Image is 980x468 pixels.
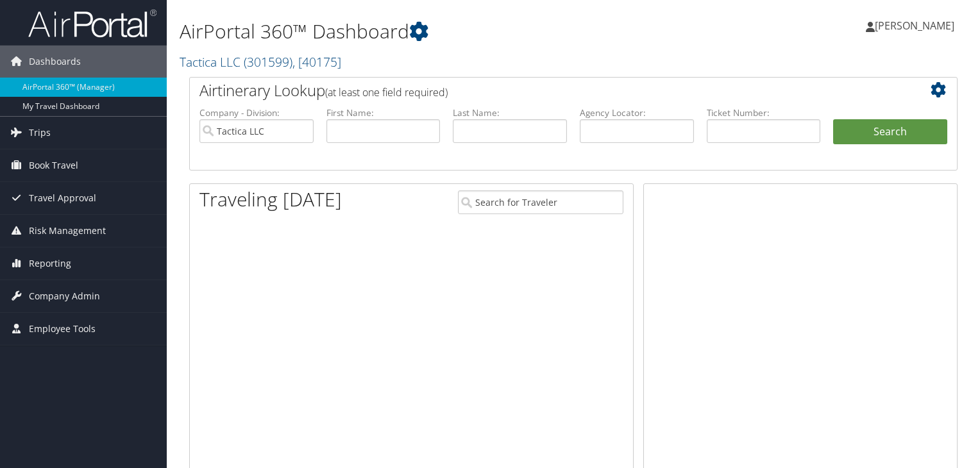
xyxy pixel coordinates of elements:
[180,18,705,45] h1: AirPortal 360™ Dashboard
[29,117,51,149] span: Trips
[29,247,71,280] span: Reporting
[29,215,106,247] span: Risk Management
[199,186,342,213] h1: Traveling [DATE]
[458,190,623,214] input: Search for Traveler
[325,85,448,99] span: (at least one field required)
[326,106,441,119] label: First Name:
[29,280,100,312] span: Company Admin
[875,19,954,33] span: [PERSON_NAME]
[29,46,81,78] span: Dashboards
[199,79,883,101] h2: Airtinerary Lookup
[866,6,967,45] a: [PERSON_NAME]
[292,53,341,71] span: , [ 40175 ]
[580,106,694,119] label: Agency Locator:
[29,149,78,181] span: Book Travel
[180,53,341,71] a: Tactica LLC
[199,106,314,119] label: Company - Division:
[29,313,96,345] span: Employee Tools
[28,8,156,38] img: airportal-logo.png
[707,106,821,119] label: Ticket Number:
[244,53,292,71] span: ( 301599 )
[833,119,947,145] button: Search
[29,182,96,214] span: Travel Approval
[453,106,567,119] label: Last Name:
